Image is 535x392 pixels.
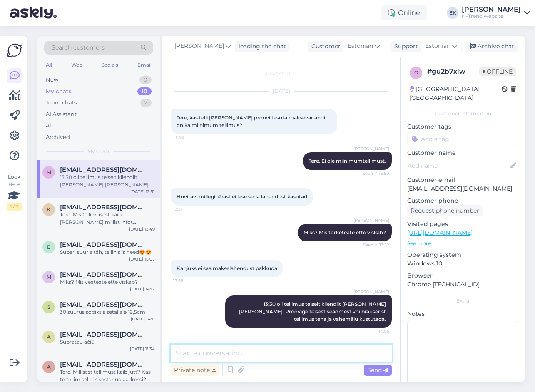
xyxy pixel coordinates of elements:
div: Miks? Mis veateate ette viskab? [60,278,155,286]
div: Archive chat [465,41,518,52]
input: Add name [408,161,509,170]
div: Tere. Mis tellimusest käib [PERSON_NAME] millist infot täpsemalt? [60,211,155,226]
div: AI Assistant [46,110,77,119]
div: leading the chat [235,42,286,51]
span: aigamelnikova@gmail.com [60,361,147,368]
a: [PERSON_NAME]N-Trend website [462,6,530,20]
span: erenpalusoo@gmail.com [60,241,147,248]
p: Customer phone [407,196,518,205]
p: Customer email [407,176,518,184]
div: 0 [139,76,152,84]
span: Estonian [425,42,450,51]
span: 13:51 [173,206,204,212]
span: 14:05 [358,328,389,335]
div: Supratau ačiū [60,338,155,346]
span: Sympsu@gmail.com [60,301,147,308]
span: marju.saviauk@mail.ee [60,166,147,174]
span: kristinap94@gmail.com [60,203,147,211]
span: [PERSON_NAME] [353,217,389,223]
div: Request phone number [407,205,483,216]
div: EK [447,7,458,19]
div: Email [136,60,153,70]
span: Search customers [52,43,105,52]
span: Miks? Mis tõrketeate ette viskab? [304,229,386,236]
p: Chrome [TECHNICAL_ID] [407,280,518,289]
div: [DATE] 15:07 [129,256,155,262]
div: New [46,76,58,84]
div: Tere. Millisest tellimust käib jutt? Kas te tellimisel ei sisestanud aadressi? [60,368,155,383]
div: All [46,122,53,130]
div: 2 / 3 [7,203,22,211]
div: Extra [407,297,518,305]
span: [PERSON_NAME] [353,146,389,152]
div: Socials [100,60,120,70]
div: # gu2b7xlw [427,67,479,77]
p: Windows 10 [407,259,518,268]
span: 13:48 [173,134,204,141]
p: Browser [407,271,518,280]
span: 13:30 oli tellimus teiselt kliendilt [PERSON_NAME] [PERSON_NAME]. Proovige teisest seadmest või b... [239,301,387,322]
p: Notes [407,310,518,318]
span: a [47,334,51,340]
span: m [47,169,51,175]
span: 13:58 [173,278,204,284]
div: Chat started [171,70,392,77]
span: [PERSON_NAME] [174,42,224,51]
div: My chats [46,87,72,96]
p: Operating system [407,251,518,259]
div: [PERSON_NAME] [462,6,521,13]
div: [DATE] 13:49 [129,226,155,232]
span: e [47,244,50,250]
span: S [47,304,50,310]
span: Seen ✓ 13:50 [358,170,389,176]
div: Customer [308,42,341,51]
span: a [47,364,51,370]
div: Team chats [46,99,77,107]
span: Kahjuks ei saa makselahendust pakkuda [177,265,277,271]
span: Estonian [348,42,373,51]
span: Huvitav, millegipärast ei lase seda lahendust kasutad [177,194,307,200]
span: Offline [479,67,516,76]
p: Customer name [407,149,518,157]
input: Add a tag [407,133,518,145]
div: [DATE] 13:51 [130,189,155,195]
div: Support [391,42,418,51]
div: 10 [137,87,152,96]
div: All [44,60,54,70]
span: My chats [87,148,110,155]
div: N-Trend website [462,13,521,20]
span: Tere, kas telli [PERSON_NAME] proovi tasuta maksevariandil on ka miinimum tellimus? [177,114,328,128]
span: Seen ✓ 13:52 [358,242,389,248]
div: 2 [140,99,152,107]
div: Online [381,5,427,20]
div: [DATE] 14:11 [131,316,155,322]
div: [DATE] 14:12 [130,286,155,292]
span: k [47,206,51,213]
div: Archived [46,133,70,141]
p: [EMAIL_ADDRESS][DOMAIN_NAME] [407,184,518,193]
div: Customer information [407,110,518,117]
span: aurelijavanagaite86@gmail.com [60,331,147,338]
span: M [47,274,51,280]
div: Super, suur aitäh, tellin siis need😍😍 [60,248,155,256]
div: Private note [171,365,220,376]
div: 13:30 oli tellimus teiselt kliendilt [PERSON_NAME] [PERSON_NAME]. Proovige teisest seadmest või b... [60,174,155,189]
p: Visited pages [407,220,518,228]
span: [PERSON_NAME] [353,289,389,295]
div: Web [70,60,84,70]
span: Send [367,366,388,374]
div: [DATE] 11:34 [130,346,155,352]
p: See more ... [407,240,518,247]
img: Askly Logo [7,42,22,58]
p: Customer tags [407,122,518,131]
div: [GEOGRAPHIC_DATA], [GEOGRAPHIC_DATA] [410,85,502,102]
span: Tere. Ei ole miinimumtellimust. [309,158,386,164]
span: Maili.gorjuova@gmail.com [60,271,147,278]
div: Look Here [7,173,22,211]
a: [URL][DOMAIN_NAME] [407,229,473,236]
div: [DATE] [171,87,392,95]
span: g [414,69,418,76]
div: 30 suurus sobiks sisetallale 18,5cm [60,308,155,316]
